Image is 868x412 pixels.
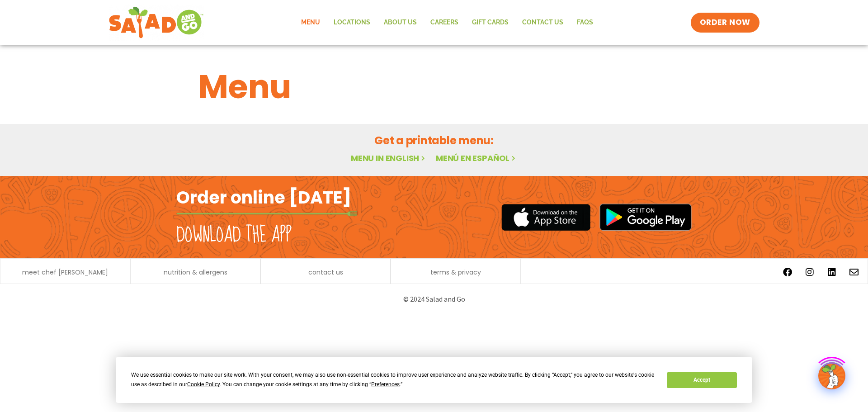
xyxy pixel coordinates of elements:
a: meet chef [PERSON_NAME] [22,269,108,275]
button: Accept [667,372,736,388]
nav: Menu [294,12,600,33]
div: We use essential cookies to make our site work. With your consent, we may also use non-essential ... [131,370,656,389]
h1: Menu [198,62,670,111]
a: Menú en español [436,152,517,164]
span: ORDER NOW [700,17,750,28]
a: Menu [294,12,327,33]
p: © 2024 Salad and Go [181,293,687,305]
a: Menu in English [351,152,427,164]
a: Locations [327,12,377,33]
a: Careers [424,12,465,33]
a: Contact Us [515,12,570,33]
h2: Download the app [176,223,292,248]
img: appstore [501,203,590,232]
a: FAQs [570,12,600,33]
a: terms & privacy [430,269,481,275]
a: ORDER NOW [691,13,759,33]
div: Cookie Consent Prompt [116,357,752,403]
h2: Get a printable menu: [198,133,670,148]
img: new-SAG-logo-768×292 [108,5,204,41]
a: nutrition & allergens [164,269,227,275]
img: google_play [599,204,692,231]
h2: Order online [DATE] [176,186,351,208]
img: fork [176,211,357,216]
span: Preferences [371,381,400,388]
a: GIFT CARDS [465,12,515,33]
a: About Us [377,12,424,33]
a: contact us [308,269,343,275]
span: Cookie Policy [187,381,220,388]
